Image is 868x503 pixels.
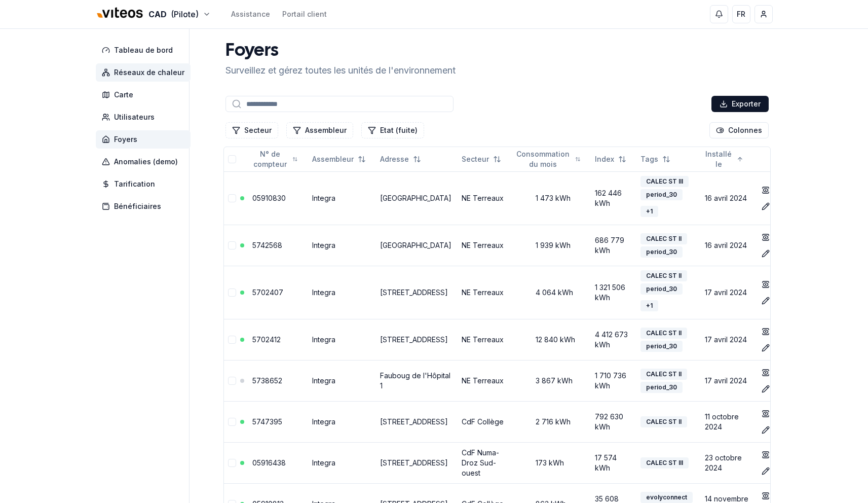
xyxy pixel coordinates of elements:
p: Surveillez et gérez toutes les unités de l'environnement [225,63,456,78]
div: period_30 [640,341,683,352]
div: 1 939 kWh [515,240,587,250]
div: CALEC ST II [640,369,687,380]
td: Integra [308,319,376,360]
a: Anomalies (demo) [96,153,195,171]
a: [STREET_ADDRESS] [380,417,448,426]
span: CAD [148,8,167,20]
td: NE Terreaux [458,225,511,266]
td: Integra [308,266,376,319]
a: 5702412 [252,335,281,344]
button: Sélectionner la ligne [228,377,236,385]
td: 11 octobre 2024 [701,401,753,442]
div: period_30 [640,189,683,200]
button: FR [732,5,750,23]
span: N° de compteur [252,149,289,169]
td: Integra [308,225,376,266]
a: [GEOGRAPHIC_DATA] [380,241,451,249]
span: Bénéficiaires [114,201,161,211]
td: 23 octobre 2024 [701,442,753,483]
div: CALEC ST III [640,457,689,469]
button: Filtrer les lignes [361,122,424,138]
div: 3 867 kWh [515,376,587,386]
a: Bénéficiaires [96,197,195,215]
td: Integra [308,442,376,483]
a: 5747395 [252,417,282,426]
div: 1 710 736 kWh [595,371,632,391]
img: Viteos - CAD Logo [96,1,144,25]
td: CdF Numa-Droz Sud-ouest [458,442,511,483]
span: Consommation du mois [515,149,571,169]
a: Tableau de bord [96,41,195,59]
div: 12 840 kWh [515,335,587,345]
div: CALEC ST II [640,270,687,281]
button: CAD(Pilote) [96,4,211,25]
button: Filtrer les lignes [286,122,353,138]
span: Anomalies (demo) [114,157,178,167]
span: Index [595,154,614,164]
span: Tags [640,154,658,164]
div: + 1 [640,206,658,217]
button: Sélectionner la ligne [228,194,236,202]
a: Utilisateurs [96,108,195,126]
a: [STREET_ADDRESS] [380,335,448,344]
button: +1 [640,202,659,221]
a: Foyers [96,130,195,149]
div: 162 446 kWh [595,188,632,208]
td: 17 avril 2024 [701,360,753,401]
button: Not sorted. Click to sort ascending. [374,151,427,167]
button: +1 [640,297,659,315]
div: 1 321 506 kWh [595,282,632,303]
div: period_30 [640,382,683,393]
div: 686 779 kWh [595,235,632,256]
a: Assistance [231,9,270,19]
td: NE Terreaux [458,360,511,401]
span: Foyers [114,134,137,145]
button: Not sorted. Click to sort ascending. [589,151,632,167]
td: Integra [308,360,376,401]
button: Sélectionner la ligne [228,289,236,297]
button: Sélectionner la ligne [228,241,236,249]
div: CALEC ST II [640,233,687,244]
span: Carte [114,90,133,100]
button: Not sorted. Click to sort ascending. [509,151,587,167]
div: 1 473 kWh [515,193,587,203]
a: 5738652 [252,376,282,385]
button: Sélectionner la ligne [228,418,236,426]
div: 4 064 kWh [515,288,587,298]
div: CALEC ST II [640,416,687,427]
a: Réseaux de chaleur [96,63,195,82]
div: 173 kWh [515,458,587,468]
a: [STREET_ADDRESS] [380,288,448,297]
button: Not sorted. Click to sort ascending. [456,151,507,167]
button: Tout sélectionner [228,155,236,163]
span: Tarification [114,179,155,189]
a: 05916438 [252,458,286,467]
div: period_30 [640,246,683,258]
button: Sélectionner la ligne [228,459,236,467]
span: Tableau de bord [114,45,173,55]
button: Not sorted. Click to sort ascending. [306,151,372,167]
td: NE Terreaux [458,266,511,319]
td: NE Terreaux [458,171,511,225]
td: 16 avril 2024 [701,171,753,225]
button: Filtrer les lignes [225,122,278,138]
button: Not sorted. Click to sort ascending. [246,151,304,167]
span: Secteur [462,154,489,164]
div: 2 716 kWh [515,417,587,427]
button: Sorted ascending. Click to sort descending. [699,151,749,167]
div: period_30 [640,283,683,295]
button: Sélectionner la ligne [228,336,236,344]
a: 05910830 [252,194,286,202]
button: Exporter [711,96,769,112]
h1: Foyers [225,41,456,61]
a: Carte [96,86,195,104]
button: Cocher les colonnes [709,122,769,138]
a: Tarification [96,175,195,193]
a: [GEOGRAPHIC_DATA] [380,194,451,202]
span: Installé le [705,149,733,169]
button: Not sorted. Click to sort ascending. [634,151,676,167]
td: 17 avril 2024 [701,319,753,360]
a: Fauboug de l'Hôpital 1 [380,371,450,390]
span: Utilisateurs [114,112,155,122]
